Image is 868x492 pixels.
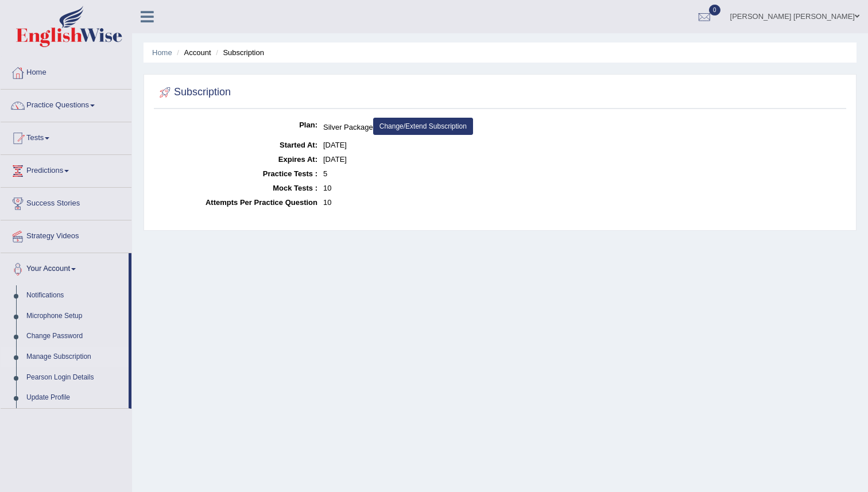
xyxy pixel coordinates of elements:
a: Practice Questions [1,90,131,118]
a: Your Account [1,253,129,282]
dt: Attempts Per Practice Question [157,195,317,210]
a: Home [1,57,131,86]
li: Subscription [213,47,264,58]
a: Change/Extend Subscription [373,118,473,135]
a: Home [152,48,172,57]
dt: Plan: [157,118,317,132]
dd: 10 [323,195,843,210]
dt: Started At: [157,138,317,152]
span: 0 [709,5,720,16]
a: Manage Subscription [21,347,129,367]
dt: Practice Tests : [157,166,317,181]
li: Account [174,47,211,58]
dd: [DATE] [323,138,843,152]
a: Notifications [21,285,129,306]
h2: Subscription [157,84,231,101]
dt: Mock Tests : [157,181,317,195]
dd: 10 [323,181,843,195]
dt: Expires At: [157,152,317,166]
a: Strategy Videos [1,220,131,249]
a: Success Stories [1,188,131,216]
a: Tests [1,122,131,151]
a: Change Password [21,326,129,347]
a: Update Profile [21,388,129,408]
dd: [DATE] [323,152,843,166]
a: Predictions [1,155,131,184]
a: Pearson Login Details [21,367,129,388]
dd: 5 [323,166,843,181]
a: Microphone Setup [21,306,129,327]
dd: Silver Package [323,118,843,138]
